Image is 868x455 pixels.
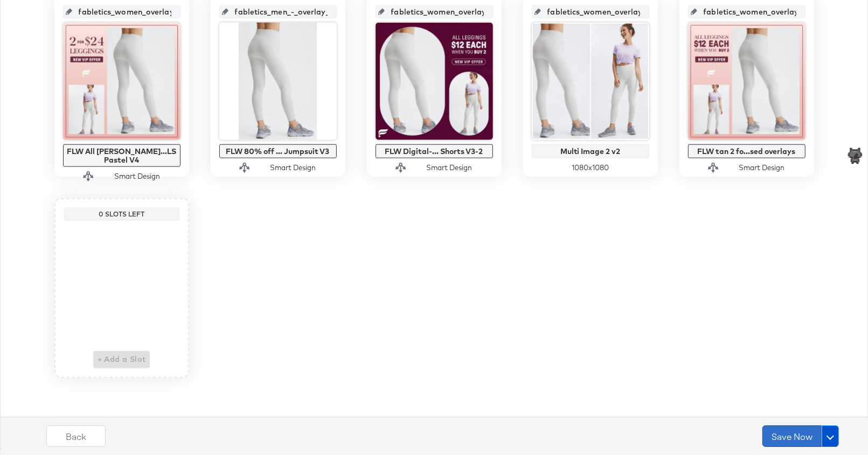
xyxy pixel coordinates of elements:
div: Smart Design [270,163,316,173]
button: Back [46,425,106,447]
div: Smart Design [739,163,785,173]
div: 0 Slots Left [67,210,177,219]
div: FLW tan 2 fo...sed overlays [691,147,803,156]
div: FLW Digital-... Shorts V3-2 [378,147,490,156]
div: FLW All [PERSON_NAME]...LS Pastel V4 [66,147,178,164]
div: Smart Design [427,163,473,173]
button: Save Now [762,425,822,447]
div: Smart Design [114,171,160,181]
div: FLW 80% off ... Jumpsuit V3 [222,147,334,156]
div: 1080 x 1080 [532,163,649,173]
div: Multi Image 2 v2 [534,147,647,156]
